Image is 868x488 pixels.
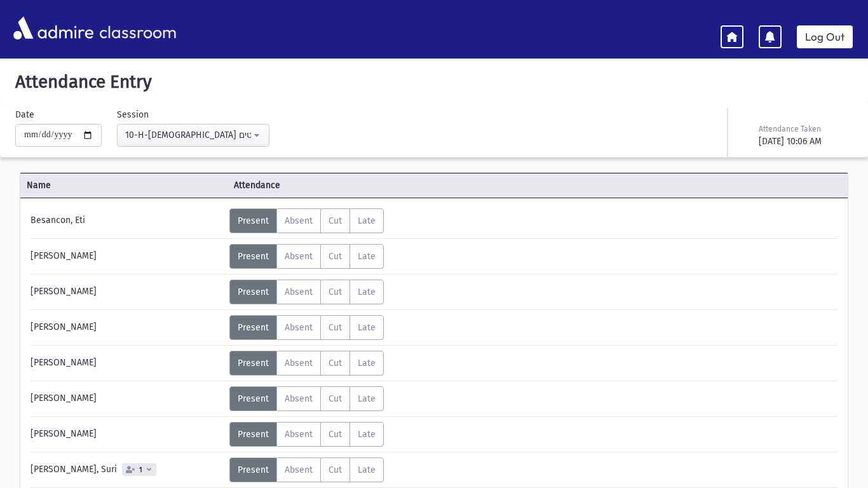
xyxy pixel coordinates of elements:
[329,393,342,404] span: Cut
[358,251,376,262] span: Late
[358,322,376,333] span: Late
[24,386,229,411] div: [PERSON_NAME]
[24,280,229,304] div: [PERSON_NAME]
[137,466,145,474] span: 1
[229,280,384,304] div: AttTypes
[24,244,229,269] div: [PERSON_NAME]
[24,422,229,447] div: [PERSON_NAME]
[759,123,850,135] div: Attendance Taken
[285,287,313,297] span: Absent
[229,208,384,233] div: AttTypes
[329,464,342,475] span: Cut
[24,315,229,340] div: [PERSON_NAME]
[10,13,97,43] img: AdmirePro
[97,11,177,45] span: classroom
[285,393,313,404] span: Absent
[238,393,269,404] span: Present
[229,457,384,482] div: AttTypes
[285,215,313,226] span: Absent
[117,124,269,147] button: 10-H-נביאים ראשונים: שופטים(10:00AM-10:45AM)
[329,358,342,369] span: Cut
[125,128,251,142] div: 10-H-[DEMOGRAPHIC_DATA] ראשונים: שופטים(10:00AM-10:45AM)
[229,315,384,340] div: AttTypes
[285,358,313,369] span: Absent
[229,386,384,411] div: AttTypes
[117,108,149,121] label: Session
[20,179,227,192] span: Name
[797,25,853,48] a: Log Out
[229,422,384,447] div: AttTypes
[24,457,229,482] div: [PERSON_NAME], Suri
[358,429,376,440] span: Late
[238,464,269,475] span: Present
[24,208,229,233] div: Besancon, Eti
[238,429,269,440] span: Present
[238,287,269,297] span: Present
[285,429,313,440] span: Absent
[329,322,342,333] span: Cut
[358,393,376,404] span: Late
[358,358,376,369] span: Late
[238,215,269,226] span: Present
[227,179,435,192] span: Attendance
[10,71,858,93] h5: Attendance Entry
[238,251,269,262] span: Present
[238,358,269,369] span: Present
[759,135,850,148] div: [DATE] 10:06 AM
[285,464,313,475] span: Absent
[15,108,34,121] label: Date
[329,251,342,262] span: Cut
[285,322,313,333] span: Absent
[229,244,384,269] div: AttTypes
[229,351,384,376] div: AttTypes
[358,287,376,297] span: Late
[329,287,342,297] span: Cut
[358,215,376,226] span: Late
[24,351,229,376] div: [PERSON_NAME]
[329,429,342,440] span: Cut
[285,251,313,262] span: Absent
[329,215,342,226] span: Cut
[238,322,269,333] span: Present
